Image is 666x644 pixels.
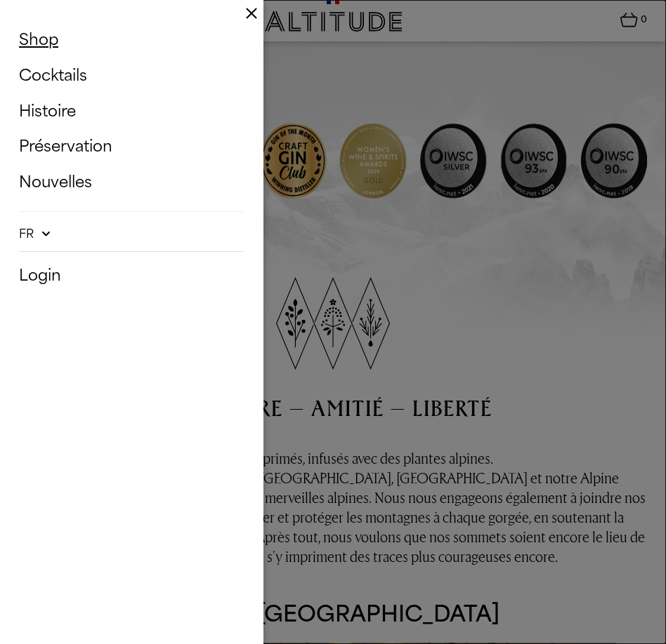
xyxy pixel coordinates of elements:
a: Cocktails [19,61,244,90]
a: Histoire [19,97,244,126]
img: Close [246,8,257,19]
a: Login [19,261,244,290]
a: Nouvelles [19,168,244,197]
a: Préservation [19,132,244,161]
a: Shop [19,25,244,55]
